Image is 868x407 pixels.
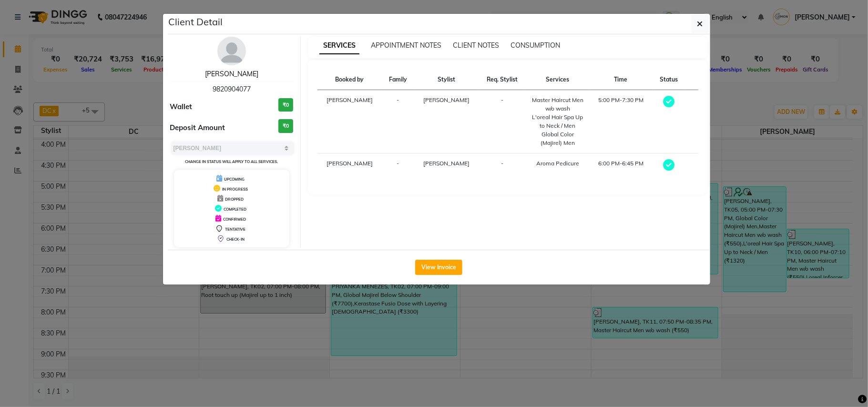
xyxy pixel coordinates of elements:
[479,70,526,90] th: Req. Stylist
[213,85,251,93] span: 9820904077
[226,237,245,242] span: CHECK-IN
[531,96,583,113] div: Master Haircut Men w/o wash
[589,90,652,153] td: 5:00 PM-7:30 PM
[170,102,193,112] span: Wallet
[205,70,258,78] a: [PERSON_NAME]
[382,90,415,153] td: -
[511,41,560,50] span: CONSUMPTION
[223,217,246,222] span: CONFIRMED
[185,159,278,164] small: Change in status will apply to all services.
[225,197,244,202] span: DROPPED
[317,153,382,178] td: [PERSON_NAME]
[278,119,293,133] h3: ₹0
[382,70,415,90] th: Family
[526,70,589,90] th: Services
[423,160,470,167] span: [PERSON_NAME]
[415,260,462,275] button: View Invoice
[479,90,526,153] td: -
[382,153,415,178] td: -
[317,90,382,153] td: [PERSON_NAME]
[225,227,245,232] span: TENTATIVE
[589,70,652,90] th: Time
[170,122,225,133] span: Deposit Amount
[224,177,245,182] span: UPCOMING
[531,113,583,130] div: L'oreal Hair Spa Up to Neck / Men
[317,70,382,90] th: Booked by
[589,153,652,178] td: 6:00 PM-6:45 PM
[224,207,246,212] span: COMPLETED
[222,187,248,192] span: IN PROGRESS
[278,98,293,112] h3: ₹0
[415,70,479,90] th: Stylist
[169,15,223,29] h5: Client Detail
[217,37,246,65] img: avatar
[319,37,359,54] span: SERVICES
[479,153,526,178] td: -
[531,130,583,147] div: Global Color (Majirel) Men
[653,70,685,90] th: Status
[371,41,441,50] span: APPOINTMENT NOTES
[453,41,499,50] span: CLIENT NOTES
[423,96,470,103] span: [PERSON_NAME]
[531,159,583,168] div: Aroma Pedicure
